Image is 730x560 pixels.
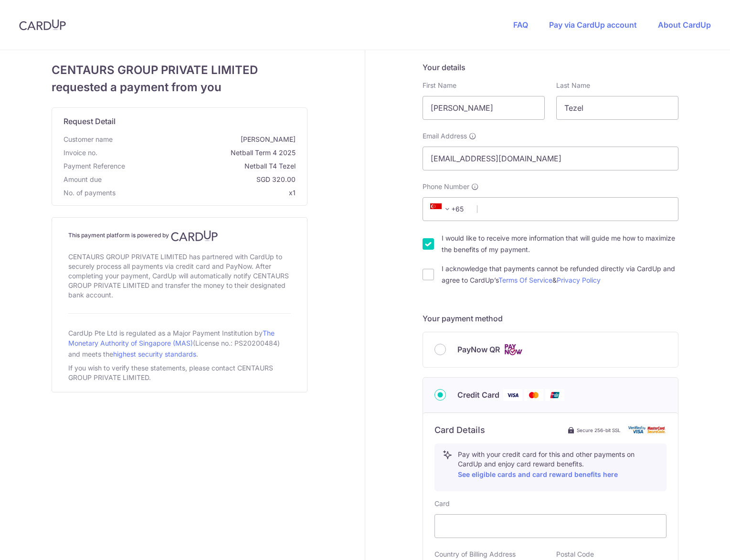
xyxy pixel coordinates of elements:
span: No. of payments [63,188,116,198]
img: CardUp [19,19,66,31]
span: Amount due [63,175,102,184]
div: CENTAURS GROUP PRIVATE LIMITED has partnered with CardUp to securely process all payments via cre... [68,250,291,302]
div: If you wish to verify these statements, please contact CENTAURS GROUP PRIVATE LIMITED. [68,361,291,384]
a: About CardUp [658,20,711,30]
span: Netball Term 4 2025 [101,148,296,158]
label: I would like to receive more information that will guide me how to maximize the benefits of my pa... [442,232,678,255]
span: [PERSON_NAME] [116,135,296,144]
label: I acknowledge that payments cannot be refunded directly via CardUp and agree to CardUp’s & [442,263,678,286]
a: highest security standards [113,350,196,358]
label: Postal Code [556,549,594,559]
span: PayNow QR [457,344,500,355]
h5: Your payment method [423,313,678,324]
h5: Your details [423,62,678,73]
span: +65 [430,203,453,215]
img: Mastercard [524,389,543,401]
span: x1 [289,189,296,197]
span: Secure 256-bit SSL [577,426,621,434]
span: Credit Card [457,389,499,401]
label: Last Name [556,81,590,90]
span: Phone Number [423,182,469,191]
input: Email address [423,147,678,170]
div: Credit Card Visa Mastercard Union Pay [434,389,667,401]
span: +65 [427,203,470,215]
span: SGD 320.00 [106,175,296,184]
a: FAQ [513,20,528,30]
span: translation missing: en.request_detail [63,116,116,126]
label: Card [434,499,450,508]
span: Invoice no. [63,148,97,158]
img: Union Pay [545,389,564,401]
img: CardUp [171,230,218,242]
div: CardUp Pte Ltd is regulated as a Major Payment Institution by (License no.: PS20200484) and meets... [68,325,291,361]
h4: This payment platform is powered by [68,230,291,242]
a: Terms Of Service [498,276,552,284]
img: Visa [503,389,522,401]
span: Customer name [63,135,113,144]
span: requested a payment from you [52,79,307,96]
div: PayNow QR Cards logo [434,344,667,356]
img: Cards logo [504,344,523,356]
label: Country of Billing Address [434,549,516,559]
img: card secure [628,426,667,434]
input: Last name [556,96,678,120]
h6: Card Details [434,424,485,436]
iframe: Secure card payment input frame [443,520,658,532]
a: See eligible cards and card reward benefits here [458,470,618,478]
input: First name [423,96,545,120]
p: Pay with your credit card for this and other payments on CardUp and enjoy card reward benefits. [458,450,658,480]
a: Pay via CardUp account [549,20,637,30]
label: First Name [423,81,456,90]
span: translation missing: en.payment_reference [63,162,125,170]
iframe: Opens a widget where you can find more information [668,531,720,555]
span: Netball T4 Tezel [129,161,296,171]
span: CENTAURS GROUP PRIVATE LIMITED [52,62,307,79]
span: Email Address [423,131,467,141]
a: Privacy Policy [557,276,601,284]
